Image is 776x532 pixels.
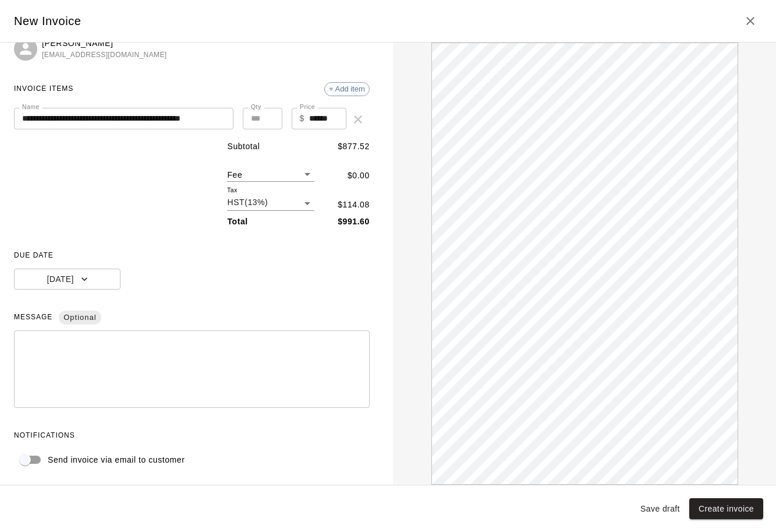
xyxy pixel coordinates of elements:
h5: New Invoice [14,13,82,29]
button: [DATE] [14,269,121,290]
span: MESSAGE [14,308,370,327]
button: Create invoice [689,498,763,520]
p: Subtotal [227,140,260,153]
span: NOTIFICATIONS [14,427,370,445]
label: Qty [251,103,261,111]
p: Send invoice via email to customer [48,454,185,466]
label: Name [22,103,40,111]
div: + Add item [324,82,370,96]
p: $ 114.08 [338,199,370,211]
label: Tax [227,185,238,194]
b: $ 991.60 [338,217,370,226]
p: $ [300,112,304,125]
p: $ 877.52 [338,140,370,153]
span: DUE DATE [14,246,370,265]
p: [PERSON_NAME] [42,37,167,50]
label: Price [300,103,315,111]
span: Optional [59,308,101,328]
button: Save draft [636,498,685,520]
div: HST ( 13 %) [227,196,314,211]
span: [EMAIL_ADDRESS][DOMAIN_NAME] [42,50,167,61]
span: + Add item [325,84,369,93]
span: INVOICE ITEMS [14,80,73,98]
p: $ 0.00 [348,170,370,182]
b: Total [227,217,247,226]
button: Close [739,9,762,33]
